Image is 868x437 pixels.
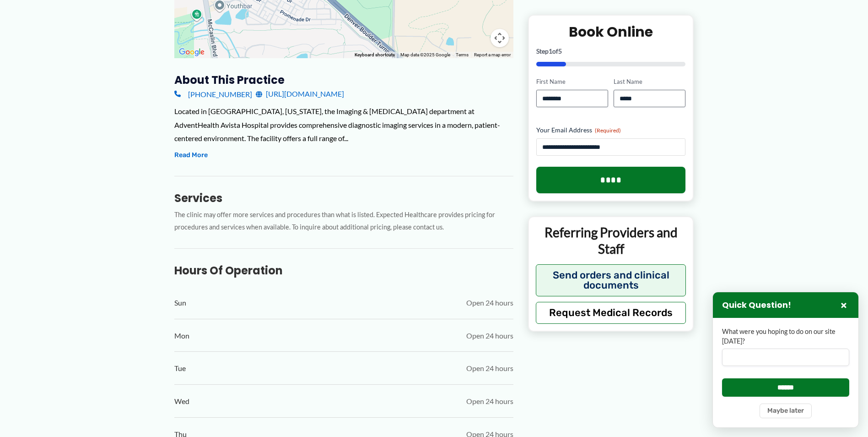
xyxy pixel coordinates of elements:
[558,47,562,55] span: 5
[466,394,513,408] span: Open 24 hours
[536,126,686,135] label: Your Email Address
[400,52,450,57] span: Map data ©2025 Google
[174,209,513,234] p: The clinic may offer more services and procedures than what is listed. Expected Healthcare provid...
[838,300,849,311] button: Close
[466,361,513,375] span: Open 24 hours
[177,46,207,58] a: Open this area in Google Maps (opens a new window)
[177,46,207,58] img: Google
[536,224,686,257] p: Referring Providers and Staff
[174,263,513,278] h3: Hours of Operation
[174,150,208,161] button: Read More
[760,404,812,418] button: Maybe later
[536,264,686,296] button: Send orders and clinical documents
[174,394,189,408] span: Wed
[536,23,686,41] h2: Book Online
[722,300,791,311] h3: Quick Question!
[174,73,513,87] h3: About this practice
[466,296,513,310] span: Open 24 hours
[466,329,513,343] span: Open 24 hours
[536,77,608,86] label: First Name
[174,361,186,375] span: Tue
[595,127,621,134] span: (Required)
[174,296,186,310] span: Sun
[174,329,189,343] span: Mon
[474,52,511,57] a: Report a map error
[174,191,513,205] h3: Services
[614,77,685,86] label: Last Name
[456,52,469,57] a: Terms (opens in new tab)
[256,87,344,101] a: [URL][DOMAIN_NAME]
[491,29,509,47] button: Map camera controls
[549,47,552,55] span: 1
[536,301,686,323] button: Request Medical Records
[722,327,849,346] label: What were you hoping to do on our site [DATE]?
[174,87,252,101] a: [PHONE_NUMBER]
[174,104,513,145] div: Located in [GEOGRAPHIC_DATA], [US_STATE], the Imaging & [MEDICAL_DATA] department at AdventHealth...
[355,52,395,58] button: Keyboard shortcuts
[536,48,686,55] p: Step of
